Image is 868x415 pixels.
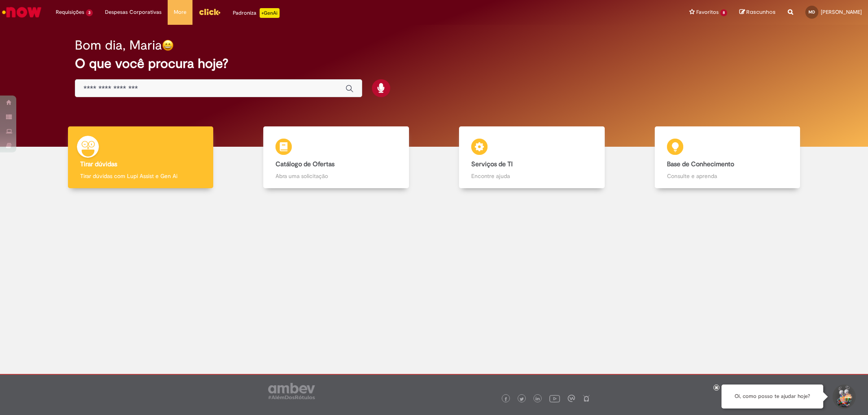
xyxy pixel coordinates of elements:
img: logo_footer_facebook.png [504,397,508,401]
img: logo_footer_workplace.png [568,395,575,402]
img: ServiceNow [1,4,43,20]
h2: O que você procura hoje? [75,56,793,71]
b: Base de Conhecimento [667,160,734,168]
div: Oi, como posso te ajudar hoje? [722,385,823,408]
b: Catálogo de Ofertas [275,160,335,168]
a: Tirar dúvidas Tirar dúvidas com Lupi Assist e Gen Ai [43,126,238,189]
a: Catálogo de Ofertas Abra uma solicitação [238,126,434,189]
span: 8 [720,9,727,16]
button: Iniciar Conversa de Suporte [831,385,856,409]
div: Padroniza [233,8,280,18]
img: click_logo_yellow_360x200.png [199,6,221,18]
p: Consulte e aprenda [667,172,788,180]
p: Encontre ajuda [471,172,592,180]
p: Abra uma solicitação [275,172,396,180]
img: logo_footer_ambev_rotulo_gray.png [268,383,315,399]
span: [PERSON_NAME] [821,9,862,15]
img: logo_footer_youtube.png [549,393,560,404]
h2: Bom dia, Maria [75,38,162,52]
span: 3 [86,9,93,16]
a: Base de Conhecimento Consulte e aprenda [630,126,825,189]
img: logo_footer_naosei.png [583,395,590,402]
img: logo_footer_linkedin.png [536,397,540,402]
a: Rascunhos [739,9,776,16]
span: MD [809,9,815,15]
span: Rascunhos [746,8,776,16]
p: Tirar dúvidas com Lupi Assist e Gen Ai [80,172,201,180]
span: Requisições [56,8,84,16]
img: logo_footer_twitter.png [520,397,524,401]
b: Serviços de TI [471,160,513,168]
span: Favoritos [696,8,719,16]
span: Despesas Corporativas [105,8,162,16]
img: happy-face.png [162,39,174,51]
span: More [174,8,186,16]
b: Tirar dúvidas [80,160,117,168]
p: +GenAi [260,8,280,18]
a: Serviços de TI Encontre ajuda [434,126,630,189]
